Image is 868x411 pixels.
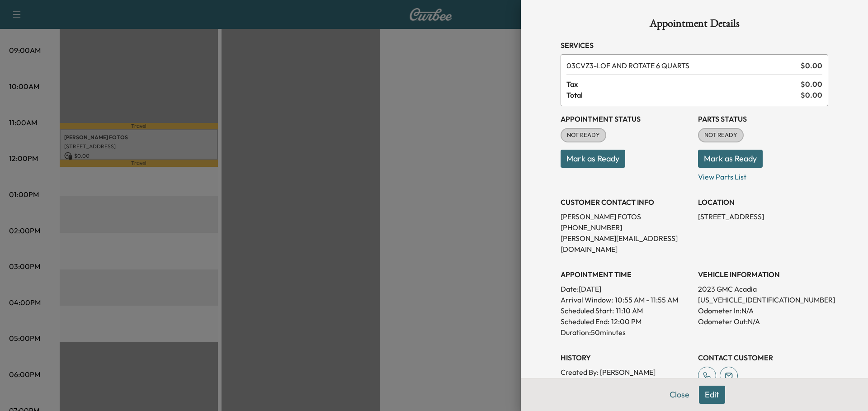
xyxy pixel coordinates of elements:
[566,90,801,100] span: Total
[699,131,743,140] span: NOT READY
[664,386,695,404] button: Close
[561,327,691,338] p: Duration: 50 minutes
[561,40,828,51] h3: Services
[698,197,828,208] h3: LOCATION
[698,168,828,182] p: View Parts List
[561,316,609,327] p: Scheduled End:
[561,294,691,305] p: Arrival Window:
[561,222,691,233] p: [PHONE_NUMBER]
[561,131,605,140] span: NOT READY
[698,113,828,124] h3: Parts Status
[561,233,691,255] p: [PERSON_NAME][EMAIL_ADDRESS][DOMAIN_NAME]
[561,352,691,363] h3: History
[698,150,763,168] button: Mark as Ready
[801,79,822,90] span: $ 0.00
[615,294,678,305] span: 10:55 AM - 11:55 AM
[801,90,822,100] span: $ 0.00
[561,197,691,208] h3: CUSTOMER CONTACT INFO
[698,305,828,316] p: Odometer In: N/A
[561,283,691,294] p: Date: [DATE]
[698,283,828,294] p: 2023 GMC Acadia
[801,60,822,71] span: $ 0.00
[561,305,614,316] p: Scheduled Start:
[698,269,828,280] h3: VEHICLE INFORMATION
[611,316,642,327] p: 12:00 PM
[561,211,691,222] p: [PERSON_NAME] FOTOS
[561,367,691,378] p: Created By : [PERSON_NAME]
[561,18,828,33] h1: Appointment Details
[698,352,828,363] h3: CONTACT CUSTOMER
[561,113,691,124] h3: Appointment Status
[616,305,643,316] p: 11:10 AM
[561,378,691,388] p: Created At : [DATE] 10:07:18 AM
[561,269,691,280] h3: APPOINTMENT TIME
[561,150,625,168] button: Mark as Ready
[566,60,797,71] span: LOF AND ROTATE 6 QUARTS
[699,386,725,404] button: Edit
[566,79,801,90] span: Tax
[698,316,828,327] p: Odometer Out: N/A
[698,294,828,305] p: [US_VEHICLE_IDENTIFICATION_NUMBER]
[698,211,828,222] p: [STREET_ADDRESS]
